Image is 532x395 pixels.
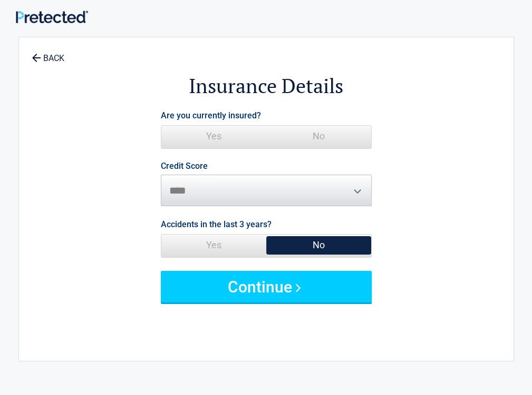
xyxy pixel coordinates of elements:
[161,217,272,231] label: Accidents in the last 3 years?
[161,126,266,147] span: Yes
[161,271,372,302] button: Continue
[16,11,88,24] img: Main Logo
[161,108,261,123] label: Are you currently insured?
[161,235,266,256] span: Yes
[266,235,371,256] span: No
[161,162,208,170] label: Credit Score
[266,126,371,147] span: No
[77,73,456,99] h2: Insurance Details
[30,44,66,63] a: BACK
